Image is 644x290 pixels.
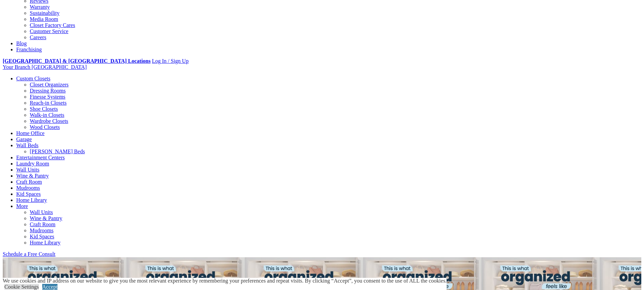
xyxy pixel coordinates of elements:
a: Entertainment Centers [16,155,65,160]
a: Customer Service [30,28,68,34]
a: Wine & Pantry [16,173,49,179]
a: More menu text will display only on big screen [16,203,28,209]
a: Accept [42,284,57,290]
a: Home Library [30,240,61,245]
a: Franchising [16,47,42,52]
a: Blog [16,41,27,46]
a: Dressing Rooms [30,88,66,94]
a: Walk-in Closets [30,112,64,118]
a: Wardrobe Closets [30,118,68,124]
a: Custom Closets [16,76,50,81]
a: Shoe Closets [30,106,58,112]
a: Mudrooms [16,185,40,191]
a: Craft Room [30,221,55,227]
a: [PERSON_NAME] Beds [30,149,85,154]
a: Log In / Sign Up [152,58,188,64]
a: Garage [16,136,32,142]
div: We use cookies and IP address on our website to give you the most relevant experience by remember... [3,278,447,284]
a: Closet Organizers [30,82,69,87]
a: Your Branch [GEOGRAPHIC_DATA] [3,64,87,70]
a: Laundry Room [16,161,49,166]
a: Reach-in Closets [30,100,67,106]
a: Cookie Settings [4,284,39,290]
a: Craft Room [16,179,42,185]
a: Closet Factory Cares [30,22,75,28]
a: Home Library [16,197,47,203]
a: Mudrooms [30,228,53,233]
a: [GEOGRAPHIC_DATA] & [GEOGRAPHIC_DATA] Locations [3,58,150,64]
a: Wall Units [16,167,39,173]
a: Kid Spaces [30,234,54,239]
a: Wine & Pantry [30,215,62,221]
a: Wood Closets [30,124,60,130]
a: Careers [30,34,46,40]
span: [GEOGRAPHIC_DATA] [31,64,87,70]
a: Warranty [30,4,50,10]
a: Media Room [30,16,58,22]
a: Finesse Systems [30,94,65,100]
a: Sustainability [30,10,59,16]
a: Kid Spaces [16,191,41,197]
a: Schedule a Free Consult (opens a dropdown menu) [3,251,55,257]
a: Home Office [16,130,45,136]
span: Your Branch [3,64,30,70]
a: Wall Beds [16,142,39,148]
a: Wall Units [30,209,53,215]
